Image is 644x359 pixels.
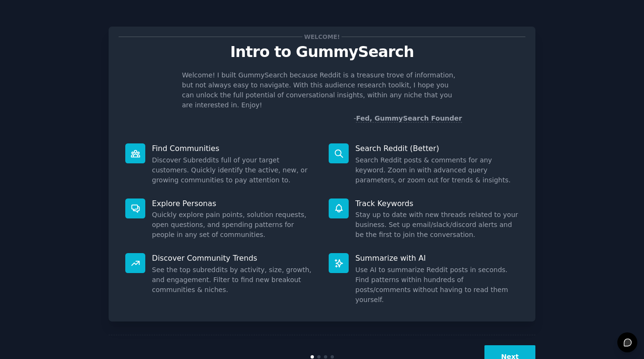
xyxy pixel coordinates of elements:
[152,253,315,263] p: Discover Community Trends
[152,143,315,153] p: Find Communities
[355,198,519,208] p: Track Keywords
[355,265,519,305] dd: Use AI to summarize Reddit posts in seconds. Find patterns within hundreds of posts/comments with...
[356,114,462,123] a: Fed, GummySearch Founder
[355,155,519,185] dd: Search Reddit posts & comments for any keyword. Zoom in with advanced query parameters, or zoom o...
[355,253,519,263] p: Summarize with AI
[355,143,519,153] p: Search Reddit (Better)
[355,210,519,240] dd: Stay up to date with new threads related to your business. Set up email/slack/discord alerts and ...
[119,44,525,60] p: Intro to GummySearch
[353,113,462,123] div: -
[302,32,342,42] span: Welcome!
[152,265,315,295] dd: See the top subreddits by activity, size, growth, and engagement. Filter to find new breakout com...
[182,70,462,110] p: Welcome! I built GummySearch because Reddit is a treasure trove of information, but not always ea...
[152,198,315,208] p: Explore Personas
[152,155,315,185] dd: Discover Subreddits full of your target customers. Quickly identify the active, new, or growing c...
[152,210,315,240] dd: Quickly explore pain points, solution requests, open questions, and spending patterns for people ...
